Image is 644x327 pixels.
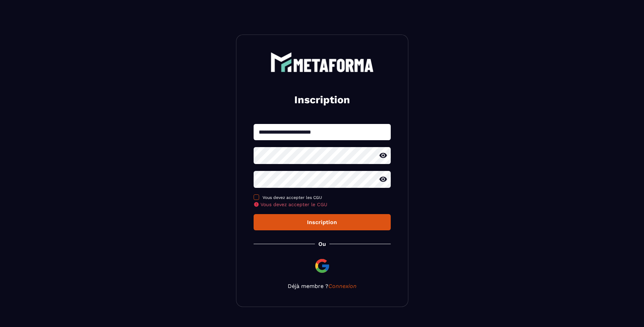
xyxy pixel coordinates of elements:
a: logo [254,52,391,72]
a: Connexion [328,283,357,289]
p: Déjà membre ? [254,283,391,289]
p: Ou [318,241,326,247]
button: Inscription [254,214,391,230]
h2: Inscription [262,93,382,107]
span: Vous devez accepter le CGU [260,202,327,207]
div: Inscription [259,219,385,225]
img: google [314,258,330,274]
img: logo [270,52,374,72]
span: Vous devez accepter les CGU [263,195,322,200]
